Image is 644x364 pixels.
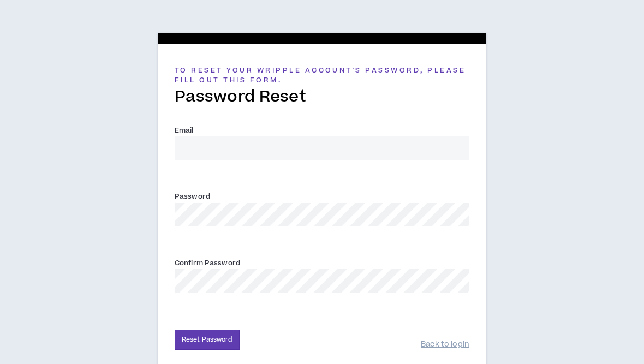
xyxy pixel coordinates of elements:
button: Reset Password [175,330,240,350]
h5: To reset your Wripple Account's password, please fill out this form. [175,65,469,85]
a: Back to login [421,339,469,350]
label: Password [175,188,210,201]
label: Email [175,122,194,135]
span: Password Reset [175,85,306,108]
label: Confirm Password [175,254,240,268]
